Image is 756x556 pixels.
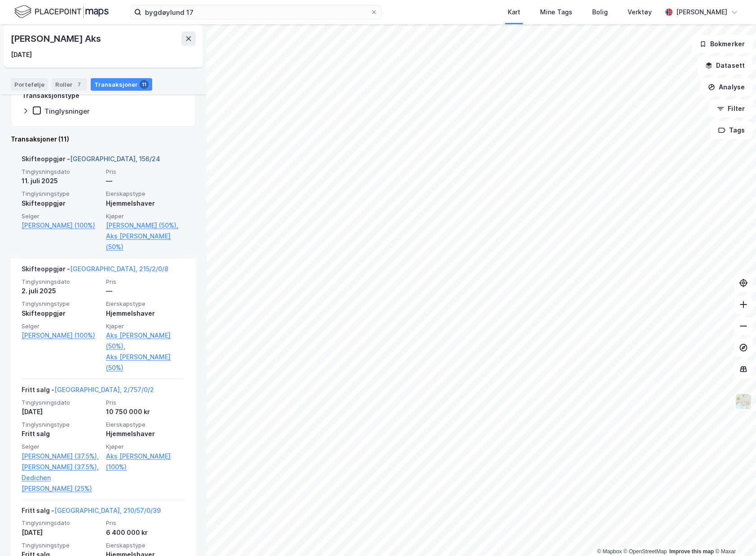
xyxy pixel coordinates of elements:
[711,121,752,139] button: Tags
[592,7,608,18] div: Bolig
[106,300,185,308] span: Eierskapstype
[22,176,101,186] div: 11. juli 2025
[711,513,756,556] iframe: Chat Widget
[22,278,101,286] span: Tinglysningsdato
[22,384,154,399] div: Fritt salg -
[106,322,185,330] span: Kjøper
[22,190,101,198] span: Tinglysningstype
[106,451,185,472] a: Aks [PERSON_NAME] (100%)
[106,176,185,186] div: —
[106,542,185,549] span: Eierskapstype
[22,198,101,209] div: Skifteoppgjør
[22,406,101,417] div: [DATE]
[22,421,101,428] span: Tinglysningstype
[22,542,101,549] span: Tinglysningstype
[106,190,185,198] span: Eierskapstype
[106,198,185,209] div: Hjemmelshaver
[106,406,185,417] div: 10 750 000 kr
[22,462,101,472] a: [PERSON_NAME] (37.5%),
[106,352,185,373] a: Aks [PERSON_NAME] (50%)
[22,154,160,168] div: Skifteoppgjør -
[624,548,667,555] a: OpenStreetMap
[508,7,520,18] div: Kart
[22,527,101,538] div: [DATE]
[669,548,714,555] a: Improve this map
[106,519,185,527] span: Pris
[106,168,185,176] span: Pris
[106,527,185,538] div: 6 400 000 kr
[22,90,79,101] div: Transaksjonstype
[106,220,185,231] a: [PERSON_NAME] (50%),
[628,7,652,18] div: Verktøy
[52,78,87,91] div: Roller
[22,264,168,278] div: Skifteoppgjør -
[676,7,727,18] div: [PERSON_NAME]
[692,35,752,53] button: Bokmerker
[106,278,185,286] span: Pris
[54,507,161,514] a: [GEOGRAPHIC_DATA], 210/57/0/39
[22,505,161,520] div: Fritt salg -
[22,220,101,231] a: [PERSON_NAME] (100%)
[22,428,101,439] div: Fritt salg
[22,399,101,406] span: Tinglysningsdato
[709,100,752,118] button: Filter
[22,308,101,319] div: Skifteoppgjør
[11,134,196,145] div: Transaksjoner (11)
[54,386,154,393] a: [GEOGRAPHIC_DATA], 2/757/0/2
[11,49,32,60] div: [DATE]
[106,308,185,319] div: Hjemmelshaver
[11,78,48,91] div: Portefølje
[70,265,168,273] a: [GEOGRAPHIC_DATA], 215/2/0/8
[22,472,101,494] a: Dedichen [PERSON_NAME] (25%)
[22,443,101,450] span: Selger
[735,393,752,410] img: Z
[22,451,101,462] a: [PERSON_NAME] (37.5%),
[11,31,103,46] div: [PERSON_NAME] Aks
[22,519,101,527] span: Tinglysningsdato
[14,4,109,20] img: logo.f888ab2527a4732fd821a326f86c7f29.svg
[22,286,101,296] div: 2. juli 2025
[22,212,101,220] span: Selger
[698,57,752,75] button: Datasett
[106,212,185,220] span: Kjøper
[700,78,752,96] button: Analyse
[141,5,370,19] input: Søk på adresse, matrikkel, gårdeiere, leietakere eller personer
[140,80,149,89] div: 11
[22,168,101,176] span: Tinglysningsdato
[44,107,90,115] div: Tinglysninger
[75,80,84,89] div: 7
[22,322,101,330] span: Selger
[106,286,185,296] div: —
[106,443,185,450] span: Kjøper
[711,513,756,556] div: Kontrollprogram for chat
[106,231,185,252] a: Aks [PERSON_NAME] (50%)
[22,300,101,308] span: Tinglysningstype
[597,548,622,555] a: Mapbox
[22,330,101,341] a: [PERSON_NAME] (100%)
[106,399,185,406] span: Pris
[70,155,160,163] a: [GEOGRAPHIC_DATA], 156/24
[106,330,185,352] a: Aks [PERSON_NAME] (50%),
[540,7,572,18] div: Mine Tags
[106,428,185,439] div: Hjemmelshaver
[91,78,152,91] div: Transaksjoner
[106,421,185,428] span: Eierskapstype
